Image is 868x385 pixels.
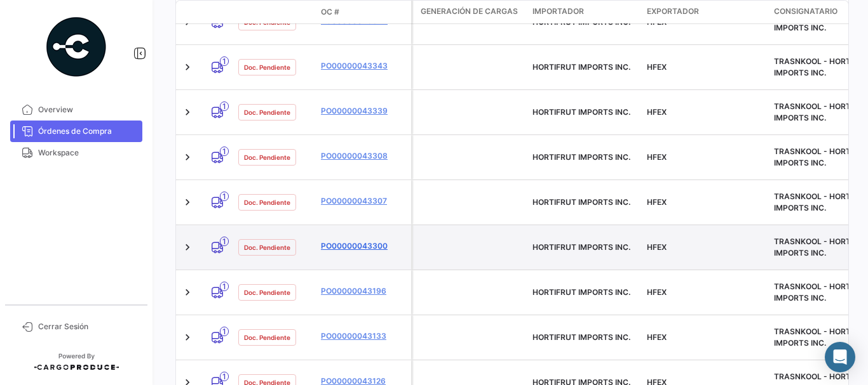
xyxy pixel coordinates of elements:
img: powered-by.png [44,15,108,79]
span: 1 [220,147,229,156]
a: PO00000043133 [321,330,406,342]
span: Doc. Pendiente [244,62,290,72]
span: 1 [220,327,229,336]
a: Órdenes de Compra [10,121,142,142]
span: Consignatario [774,6,837,17]
span: Doc. Pendiente [244,152,290,162]
span: HFEX [647,242,667,252]
span: 1 [220,282,229,291]
span: HFEX [647,287,667,297]
span: HFEX [647,62,667,72]
a: Overview [10,99,142,121]
span: Doc. Pendiente [244,287,290,297]
datatable-header-cell: Exportador [642,1,769,23]
span: HFEX [647,197,667,207]
a: Expand/Collapse Row [181,61,194,74]
datatable-header-cell: OC # [316,1,411,23]
span: 1 [220,372,229,381]
a: PO00000043308 [321,150,406,162]
span: 1 [220,192,229,201]
span: HORTIFRUT IMPORTS INC. [532,107,630,117]
a: Expand/Collapse Row [181,241,194,254]
span: Workspace [38,147,137,159]
a: Workspace [10,142,142,164]
span: HORTIFRUT IMPORTS INC. [532,152,630,162]
a: PO00000043343 [321,60,406,72]
datatable-header-cell: Generación de cargas [413,1,527,23]
a: Expand/Collapse Row [181,331,194,344]
span: HORTIFRUT IMPORTS INC. [532,242,630,252]
a: Expand/Collapse Row [181,151,194,164]
span: Cerrar Sesión [38,321,137,332]
a: Expand/Collapse Row [181,196,194,209]
span: Generación de cargas [421,6,518,17]
datatable-header-cell: Estado Doc. [233,7,316,17]
span: 1 [220,101,229,111]
datatable-header-cell: Importador [527,1,642,23]
span: HORTIFRUT IMPORTS INC. [532,62,630,72]
span: 1 [220,56,229,66]
span: OC # [321,6,339,18]
span: HORTIFRUT IMPORTS INC. [532,197,630,207]
span: HFEX [647,332,667,342]
span: HORTIFRUT IMPORTS INC. [532,332,630,342]
span: Importador [532,6,584,17]
a: PO00000043307 [321,195,406,207]
a: PO00000043196 [321,285,406,297]
span: Doc. Pendiente [244,197,290,207]
a: PO00000043339 [321,105,406,117]
span: HFEX [647,152,667,162]
span: Doc. Pendiente [244,332,290,343]
div: Abrir Intercom Messenger [825,342,855,372]
span: Órdenes de Compra [38,126,137,137]
a: PO00000043300 [321,240,406,252]
span: HORTIFRUT IMPORTS INC. [532,287,630,297]
span: HFEX [647,107,667,117]
datatable-header-cell: Modo de Transporte [201,7,233,17]
span: Doc. Pendiente [244,242,290,252]
span: Overview [38,104,137,115]
a: Expand/Collapse Row [181,286,194,299]
span: Exportador [647,6,699,17]
a: Expand/Collapse Row [181,106,194,119]
span: Doc. Pendiente [244,107,290,117]
span: 1 [220,237,229,246]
